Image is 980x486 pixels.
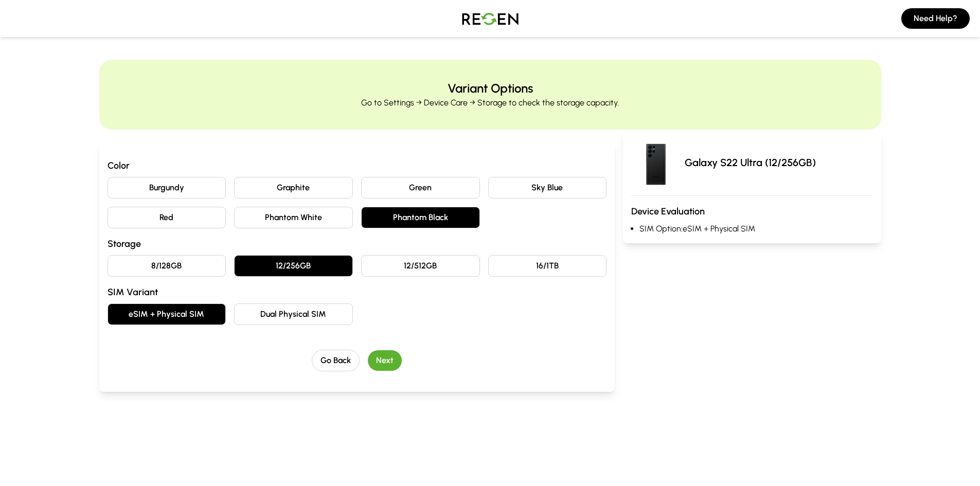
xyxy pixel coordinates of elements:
button: Graphite [234,177,353,199]
h3: Device Evaluation [631,204,872,219]
p: Go to Settings → Device Care → Storage to check the storage capacity. [361,97,619,109]
li: SIM Option: eSIM + Physical SIM [639,223,872,235]
button: 16/1TB [488,255,607,277]
button: Go Back [312,350,360,371]
button: Red [108,207,226,228]
button: Need Help? [901,8,970,29]
h3: SIM Variant [108,285,607,299]
button: Sky Blue [488,177,607,199]
p: Galaxy S22 Ultra (12/256GB) [685,155,816,170]
h3: Color [108,158,607,173]
button: 12/512GB [361,255,480,277]
img: Logo [454,4,526,33]
button: eSIM + Physical SIM [108,303,226,325]
button: Phantom White [234,207,353,228]
h3: Storage [108,237,607,251]
button: Phantom Black [361,207,480,228]
button: 12/256GB [234,255,353,277]
button: Green [361,177,480,199]
img: Galaxy S22 Ultra [631,138,681,187]
button: Burgundy [108,177,226,199]
button: 8/128GB [108,255,226,277]
button: Next [368,350,402,371]
h2: Variant Options [448,80,533,97]
button: Dual Physical SIM [234,303,353,325]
